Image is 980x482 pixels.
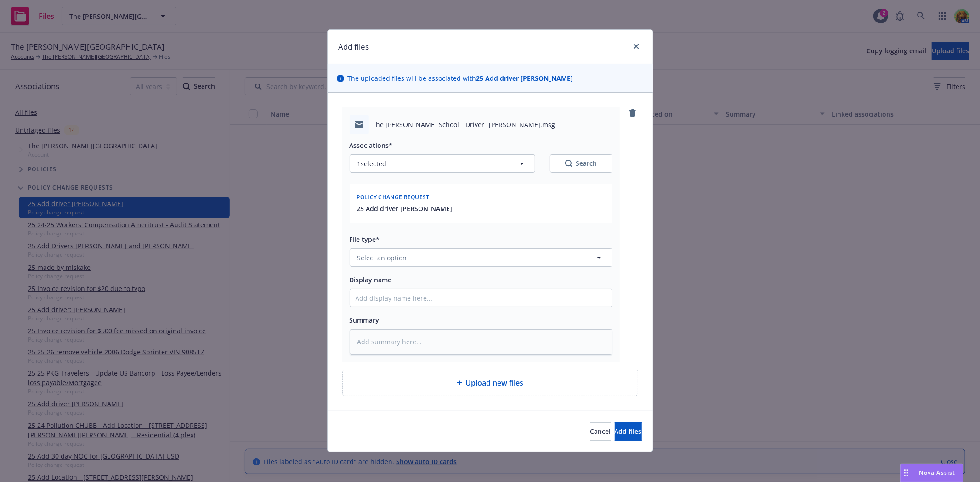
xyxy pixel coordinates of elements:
div: Drag to move [901,464,912,482]
div: Upload new files [342,370,638,396]
a: close [631,41,642,52]
span: Upload new files [466,377,524,388]
span: Cancel [590,427,611,436]
svg: Search [565,160,572,167]
button: 25 Add driver [PERSON_NAME] [357,204,453,213]
input: Add display name here... [350,289,612,307]
button: Nova Assist [900,464,963,482]
div: Search [565,159,597,168]
a: remove [627,107,638,118]
button: Cancel [590,422,611,441]
span: The [PERSON_NAME] School _ Driver_ [PERSON_NAME].msg [373,120,555,129]
h1: Add files [339,41,369,53]
span: Display name [350,275,392,284]
button: Add files [615,422,642,441]
strong: 25 Add driver [PERSON_NAME] [476,74,573,83]
button: SearchSearch [550,154,612,173]
span: Add files [615,427,642,436]
span: 1 selected [357,159,387,168]
span: Associations* [350,141,393,150]
span: Summary [350,316,380,325]
span: The uploaded files will be associated with [348,73,573,83]
span: Select an option [357,253,407,263]
span: Nova Assist [919,469,956,476]
span: Policy change request [357,193,430,201]
span: File type* [350,235,380,244]
button: Select an option [350,248,612,267]
button: 1selected [350,154,535,173]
